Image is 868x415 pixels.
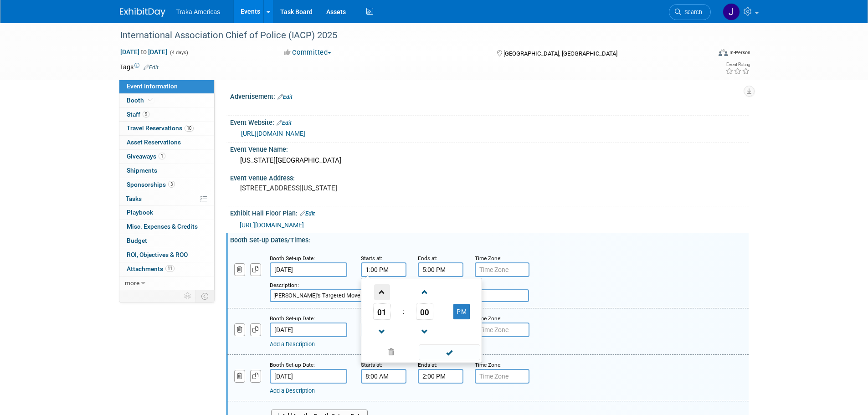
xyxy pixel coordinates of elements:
small: Time Zone: [475,255,502,261]
span: Asset Reservations [127,138,181,146]
input: End Time [418,369,463,384]
input: Date [270,369,347,384]
span: Staff [127,111,149,118]
span: Attachments [127,265,175,272]
div: Event Rating [725,62,750,67]
input: Date [270,262,347,277]
span: ROI, Objectives & ROO [127,251,188,258]
div: Exhibit Hall Floor Plan: [230,206,749,218]
div: In-Person [729,49,750,56]
small: Time Zone: [475,315,502,322]
small: Booth Set-up Date: [270,362,315,368]
td: Personalize Event Tab Strip [180,290,196,302]
span: Misc. Expenses & Credits [127,223,198,230]
a: Decrement Minute [416,320,433,343]
small: Starts at: [361,255,382,261]
a: Edit [277,120,292,126]
span: [GEOGRAPHIC_DATA], [GEOGRAPHIC_DATA] [503,50,617,57]
a: Search [669,4,711,20]
img: ExhibitDay [120,8,165,17]
input: Description [270,289,529,302]
img: Jamie Saenz [723,3,740,20]
div: [US_STATE][GEOGRAPHIC_DATA] [237,154,742,168]
a: more [119,277,214,290]
span: to [139,48,148,56]
a: Shipments [119,164,214,178]
a: Increment Minute [416,280,433,303]
span: Budget [127,237,147,244]
small: Booth Set-up Date: [270,255,315,261]
span: (4 days) [169,50,188,56]
span: Pick Minute [416,303,433,320]
a: Decrement Hour [373,320,390,343]
a: Giveaways1 [119,150,214,164]
span: Playbook [127,209,153,216]
small: Description: [270,282,299,288]
a: ROI, Objectives & ROO [119,248,214,262]
td: Toggle Event Tabs [195,290,214,302]
a: Done [418,347,481,359]
a: Edit [277,94,293,100]
a: Staff9 [119,108,214,122]
td: : [401,303,406,320]
input: Time Zone [475,369,529,384]
div: Advertisement: [230,90,749,102]
input: Time Zone [475,323,529,337]
button: PM [453,304,470,319]
span: 11 [165,265,175,272]
a: Add a Description [270,387,315,394]
input: Time Zone [475,262,529,277]
small: Ends at: [418,255,437,261]
pre: [STREET_ADDRESS][US_STATE] [240,184,436,192]
i: Booth reservation complete [148,97,153,102]
span: 9 [143,111,149,118]
a: Add a Description [270,341,315,348]
span: Traka Americas [176,8,221,15]
div: Event Venue Name: [230,143,749,154]
a: [URL][DOMAIN_NAME] [240,221,304,229]
div: Event Website: [230,116,749,128]
input: Start Time [361,262,406,277]
div: Event Venue Address: [230,171,749,183]
span: Shipments [127,167,157,174]
input: Start Time [361,369,406,384]
span: 3 [168,181,175,188]
span: Tasks [126,195,142,202]
div: Booth Set-up Dates/Times: [230,233,749,245]
span: [DATE] [DATE] [120,48,168,56]
small: Starts at: [361,362,382,368]
a: Tasks [119,192,214,206]
small: Booth Set-up Date: [270,315,315,322]
a: Clear selection [363,346,420,359]
img: Format-Inperson.png [719,49,728,56]
button: Committed [281,48,335,57]
td: Tags [120,62,159,72]
small: Ends at: [418,362,437,368]
input: Date [270,323,347,337]
span: Event Information [127,82,178,90]
a: Asset Reservations [119,136,214,149]
a: Sponsorships3 [119,178,214,192]
a: Attachments11 [119,262,214,276]
div: Event Format [657,47,751,61]
span: more [125,279,139,287]
a: Misc. Expenses & Credits [119,220,214,234]
small: Time Zone: [475,362,502,368]
a: [URL][DOMAIN_NAME] [241,130,305,137]
a: Edit [300,210,315,217]
span: Booth [127,97,154,104]
span: Pick Hour [373,303,390,320]
a: Playbook [119,206,214,220]
span: Search [681,9,702,15]
span: Travel Reservations [127,124,194,132]
a: Booth [119,94,214,108]
a: Budget [119,234,214,248]
span: Sponsorships [127,181,175,188]
span: 1 [159,153,165,159]
input: End Time [418,262,463,277]
div: International Association Chief of Police (IACP) 2025 [117,27,697,44]
span: 10 [185,125,194,132]
a: Increment Hour [373,280,390,303]
span: Giveaways [127,153,165,160]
